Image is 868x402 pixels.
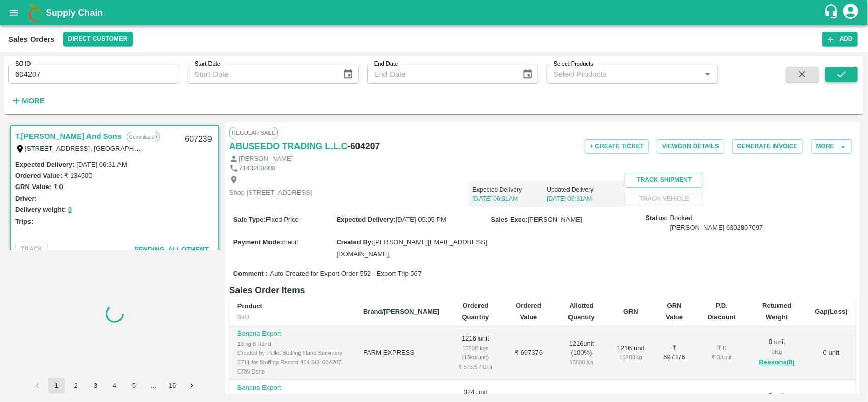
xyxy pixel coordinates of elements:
[15,172,62,179] label: Ordered Value:
[811,139,852,154] button: More
[456,362,495,372] div: ₹ 573.5 / Unit
[22,97,45,105] strong: More
[355,326,447,380] td: FARM EXPRESS
[503,326,554,380] td: ₹ 697376
[237,339,347,348] div: 13 kg 8 Hand
[456,344,495,362] div: 15808 kgs (13kg/unit)
[518,65,537,84] button: Choose date
[8,65,179,84] input: Enter SO ID
[127,132,160,142] p: Commission
[233,215,266,223] label: Sale Type :
[562,339,601,367] div: 1216 unit ( 100 %)
[374,60,398,68] label: End Date
[670,223,763,233] div: [PERSON_NAME] 6302807097
[46,8,103,18] b: Supply Chain
[585,139,649,154] button: + Create Ticket
[704,344,739,353] div: ₹ 0
[39,195,41,202] label: -
[396,215,446,223] span: [DATE] 05:05 PM
[25,144,334,152] label: [STREET_ADDRESS], [GEOGRAPHIC_DATA], [GEOGRAPHIC_DATA], 221007, [GEOGRAPHIC_DATA]
[824,4,842,22] div: customer-support
[164,378,181,394] button: Go to page 16
[815,307,848,315] b: Gap(Loss)
[106,378,123,394] button: Go to page 4
[550,68,698,81] input: Select Products
[701,68,714,81] button: Open
[237,313,347,322] div: SKU
[491,215,528,223] label: Sales Exec :
[282,238,298,246] span: credit
[233,238,282,246] label: Payment Mode :
[347,139,380,153] h6: - 604207
[646,213,668,223] label: Status:
[238,164,275,173] p: 7143200808
[625,173,703,188] button: Track Shipment
[237,348,347,367] div: Created by Pallet Stuffing Hand Summary 2711 for Stuffing Record 454 SO: 604207
[27,378,201,394] nav: pagination navigation
[229,139,347,153] h6: ABUSEEDO TRADING L.L.C
[188,65,335,84] input: Start Date
[547,185,621,194] p: Updated Delivery
[657,139,724,154] button: ViewGRN Details
[15,130,122,143] a: T.[PERSON_NAME] And Sons
[68,204,72,216] button: 0
[807,326,856,380] td: 0 unit
[270,269,422,279] span: Auto Created for Export Order 552 - Export Trip 567
[666,302,683,321] b: GRN Value
[145,381,161,391] div: …
[554,60,593,68] label: Select Products
[15,60,31,68] label: SO ID
[237,392,347,401] div: 13 kg CL
[25,3,46,23] img: logo
[126,378,142,394] button: Go to page 5
[336,238,373,246] label: Created By :
[755,337,798,368] div: 0 unit
[46,6,824,20] a: Supply Chain
[336,215,395,223] label: Expected Delivery :
[229,188,312,198] p: Shop [STREET_ADDRESS]
[339,65,358,84] button: Choose date
[237,383,347,393] p: Banana Export
[15,161,74,168] label: Expected Delivery :
[8,33,55,46] div: Sales Orders
[237,329,347,339] p: Banana Export
[336,238,487,257] span: [PERSON_NAME][EMAIL_ADDRESS][DOMAIN_NAME]
[755,357,798,368] button: Reasons(0)
[237,367,347,376] div: GRN Done
[178,128,218,151] div: 607239
[617,344,645,362] div: 1216 unit
[48,378,65,394] button: page 1
[562,358,601,367] div: 15808 Kg
[842,2,860,23] div: account of current user
[266,215,299,223] span: Fixed Price
[15,218,33,225] label: Trips:
[762,302,791,321] b: Returned Weight
[53,183,63,191] label: ₹ 0
[707,302,736,321] b: P.D. Discount
[363,307,439,315] b: Brand/[PERSON_NAME]
[68,378,84,394] button: Go to page 2
[367,65,514,84] input: End Date
[63,32,133,46] button: Select DC
[76,161,127,168] label: [DATE] 06:31 AM
[15,206,66,213] label: Delivery weight:
[233,269,268,279] label: Comment :
[15,183,51,191] label: GRN Value:
[472,194,547,203] p: [DATE] 06:31AM
[732,139,803,154] button: Generate Invoice
[547,194,621,203] p: [DATE] 06:31AM
[184,378,200,394] button: Go to next page
[670,213,763,232] span: Booked
[238,154,293,164] p: [PERSON_NAME]
[229,127,278,139] span: Regular Sale
[617,353,645,362] div: 15808 Kg
[229,283,856,297] h6: Sales Order Items
[15,195,37,202] label: Driver:
[652,326,696,380] td: ₹ 697376
[462,302,489,321] b: Ordered Quantity
[472,185,547,194] p: Expected Delivery
[87,378,103,394] button: Go to page 3
[623,307,638,315] b: GRN
[755,347,798,356] div: 0 Kg
[195,60,220,68] label: Start Date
